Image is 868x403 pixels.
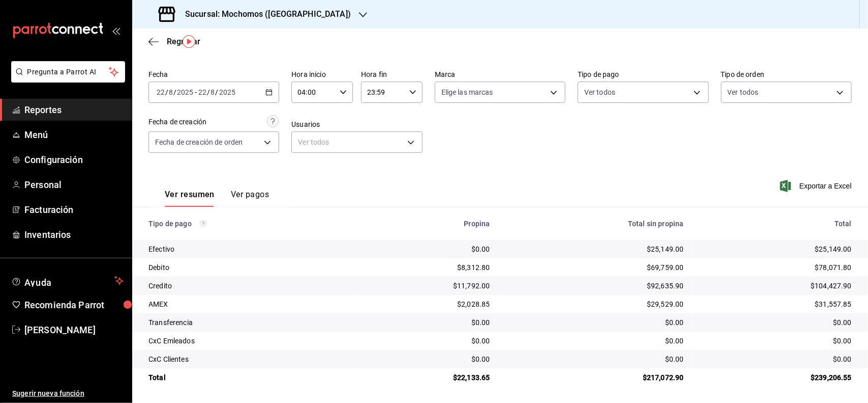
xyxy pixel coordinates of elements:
div: $25,149.00 [700,244,852,254]
div: $104,427.90 [700,281,852,291]
input: ---- [176,88,194,96]
span: Facturación [24,203,124,217]
div: $0.00 [506,317,684,328]
span: Ver todos [728,87,759,97]
label: Marca [435,71,565,78]
span: Pregunta a Parrot AI [27,67,109,77]
div: CxC Emleados [148,336,347,346]
label: Fecha [148,71,279,78]
div: $0.00 [363,244,490,254]
div: $239,206.55 [700,372,852,383]
div: $0.00 [700,336,852,346]
div: Total [148,372,347,383]
div: Tipo de pago [148,220,347,228]
label: Tipo de pago [578,71,708,78]
div: $2,028.85 [363,299,490,309]
input: -- [198,88,207,96]
input: -- [156,88,165,96]
div: Debito [148,262,347,273]
span: / [173,88,176,96]
label: Tipo de orden [721,71,852,78]
svg: Los pagos realizados con Pay y otras terminales son montos brutos. [200,220,207,227]
button: Pregunta a Parrot AI [11,61,125,83]
div: Total sin propina [506,220,684,228]
span: Ayuda [24,275,110,287]
button: Ver resumen [165,190,215,207]
span: Ver todos [584,87,615,97]
div: Efectivo [148,244,347,254]
span: / [216,88,219,96]
span: Sugerir nueva función [12,388,124,399]
input: -- [211,88,216,96]
div: $0.00 [506,354,684,364]
div: $0.00 [363,317,490,328]
input: ---- [219,88,236,96]
div: $217,072.90 [506,372,684,383]
div: $8,312.80 [363,262,490,273]
span: Personal [24,178,124,192]
span: / [207,88,210,96]
button: Exportar a Excel [782,180,852,192]
img: Tooltip marker [183,35,195,48]
button: Ver pagos [231,190,269,207]
div: Ver todos [291,131,422,153]
div: $92,635.90 [506,281,684,291]
span: Inventarios [24,228,124,241]
span: Regresar [167,37,200,46]
div: $31,557.85 [700,299,852,309]
div: $78,071.80 [700,262,852,273]
span: Elige las marcas [441,87,493,97]
h3: Sucursal: Mochomos ([GEOGRAPHIC_DATA]) [177,8,351,20]
a: Pregunta a Parrot AI [7,74,125,85]
span: Reportes [24,103,124,117]
div: $29,529.00 [506,299,684,309]
div: Transferencia [148,317,347,328]
div: $0.00 [700,354,852,364]
div: Fecha de creación [148,117,206,127]
span: Fecha de creación de orden [155,137,243,147]
div: $0.00 [363,354,490,364]
span: [PERSON_NAME] [24,323,124,337]
span: Menú [24,128,124,142]
div: $0.00 [506,336,684,346]
span: / [165,88,168,96]
label: Hora fin [361,71,423,78]
div: Total [700,220,852,228]
div: Credito [148,281,347,291]
div: $25,149.00 [506,244,684,254]
span: - [195,88,197,96]
button: Regresar [148,37,200,46]
input: -- [168,88,173,96]
span: Recomienda Parrot [24,298,124,312]
div: $22,133.65 [363,372,490,383]
div: $0.00 [700,317,852,328]
label: Hora inicio [291,71,353,78]
span: Configuración [24,153,124,167]
div: Propina [363,220,490,228]
button: open_drawer_menu [112,26,120,35]
div: $0.00 [363,336,490,346]
div: navigation tabs [165,190,269,207]
label: Usuarios [291,121,422,128]
div: $69,759.00 [506,262,684,273]
div: CxC Clientes [148,354,347,364]
div: AMEX [148,299,347,309]
div: $11,792.00 [363,281,490,291]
